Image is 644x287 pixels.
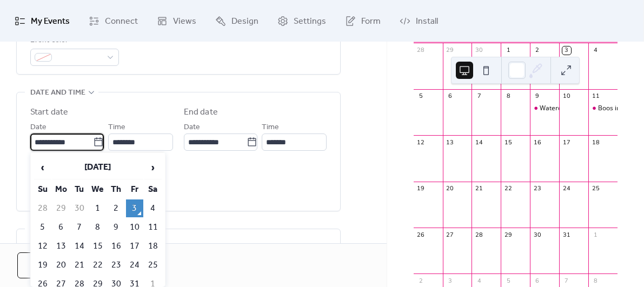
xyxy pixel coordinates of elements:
[533,277,541,285] div: 6
[475,185,483,193] div: 21
[144,237,162,255] td: 18
[417,277,425,285] div: 2
[89,256,107,274] td: 22
[269,4,334,37] a: Settings
[30,86,85,99] span: Date and time
[446,231,454,239] div: 27
[592,138,600,146] div: 18
[562,277,570,285] div: 7
[475,277,483,285] div: 4
[6,4,78,37] a: My Events
[89,199,107,217] td: 1
[207,4,267,37] a: Design
[592,231,600,239] div: 1
[184,106,218,119] div: End date
[530,104,559,113] div: Watercolor Basics 101*
[144,199,162,217] td: 4
[533,185,541,193] div: 23
[417,92,425,101] div: 5
[34,199,51,217] td: 28
[562,46,570,55] div: 3
[34,256,51,274] td: 19
[52,256,70,274] td: 20
[533,231,541,239] div: 30
[533,138,541,146] div: 16
[294,13,326,30] span: Settings
[562,92,570,101] div: 10
[504,277,512,285] div: 5
[504,231,512,239] div: 29
[52,218,70,236] td: 6
[71,181,88,198] th: Tu
[446,138,454,146] div: 13
[173,13,196,30] span: Views
[475,138,483,146] div: 14
[52,156,143,179] th: [DATE]
[108,256,125,274] td: 23
[417,185,425,193] div: 19
[417,46,425,55] div: 28
[71,256,88,274] td: 21
[540,104,611,113] div: Watercolor Basics 101*
[562,138,570,146] div: 17
[71,237,88,255] td: 14
[475,231,483,239] div: 28
[31,13,70,30] span: My Events
[446,277,454,285] div: 3
[337,4,389,37] a: Form
[52,181,70,198] th: Mo
[108,199,125,217] td: 2
[504,138,512,146] div: 15
[108,121,125,134] span: Time
[126,237,143,255] td: 17
[81,4,146,37] a: Connect
[30,106,68,119] div: Start date
[592,277,600,285] div: 8
[446,92,454,101] div: 6
[52,237,70,255] td: 13
[126,199,143,217] td: 3
[52,199,70,217] td: 29
[504,92,512,101] div: 8
[17,252,88,278] button: Cancel
[588,104,618,113] div: Boos in the Zoo
[475,46,483,55] div: 30
[446,46,454,55] div: 29
[504,46,512,55] div: 1
[533,92,541,101] div: 9
[89,237,107,255] td: 15
[89,218,107,236] td: 8
[416,13,438,30] span: Install
[126,256,143,274] td: 24
[149,4,204,37] a: Views
[35,157,51,178] span: ‹
[417,138,425,146] div: 12
[184,121,200,134] span: Date
[231,13,258,30] span: Design
[89,181,107,198] th: We
[361,13,381,30] span: Form
[475,92,483,101] div: 7
[262,121,279,134] span: Time
[145,157,161,178] span: ›
[144,181,162,198] th: Sa
[105,13,138,30] span: Connect
[34,218,51,236] td: 5
[108,237,125,255] td: 16
[71,199,88,217] td: 30
[71,218,88,236] td: 7
[30,34,117,47] div: Event color
[30,121,47,134] span: Date
[504,185,512,193] div: 22
[126,181,143,198] th: Fr
[108,218,125,236] td: 9
[126,218,143,236] td: 10
[446,185,454,193] div: 20
[144,256,162,274] td: 25
[391,4,446,37] a: Install
[108,181,125,198] th: Th
[533,46,541,55] div: 2
[34,237,51,255] td: 12
[592,185,600,193] div: 25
